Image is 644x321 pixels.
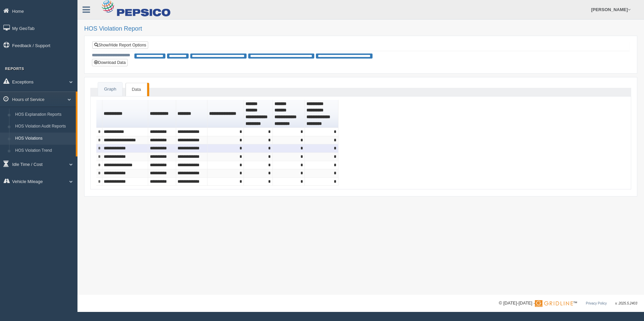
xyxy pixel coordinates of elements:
[102,100,148,128] th: Sort column
[148,100,176,128] th: Sort column
[499,300,637,307] div: © [DATE]-[DATE] - ™
[12,145,76,157] a: HOS Violation Trend
[12,133,76,145] a: HOS Violations
[273,100,305,128] th: Sort column
[176,100,207,128] th: Sort column
[12,109,76,121] a: HOS Explanation Reports
[84,26,637,32] h2: HOS Violation Report
[615,301,637,305] span: v. 2025.5.2403
[98,82,122,96] a: Graph
[535,300,573,307] img: Gridline
[586,301,607,305] a: Privacy Policy
[126,83,147,97] a: Data
[207,100,244,128] th: Sort column
[12,120,76,133] a: HOS Violation Audit Reports
[305,100,338,128] th: Sort column
[244,100,273,128] th: Sort column
[92,59,128,66] button: Download Data
[92,41,148,49] a: Show/Hide Report Options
